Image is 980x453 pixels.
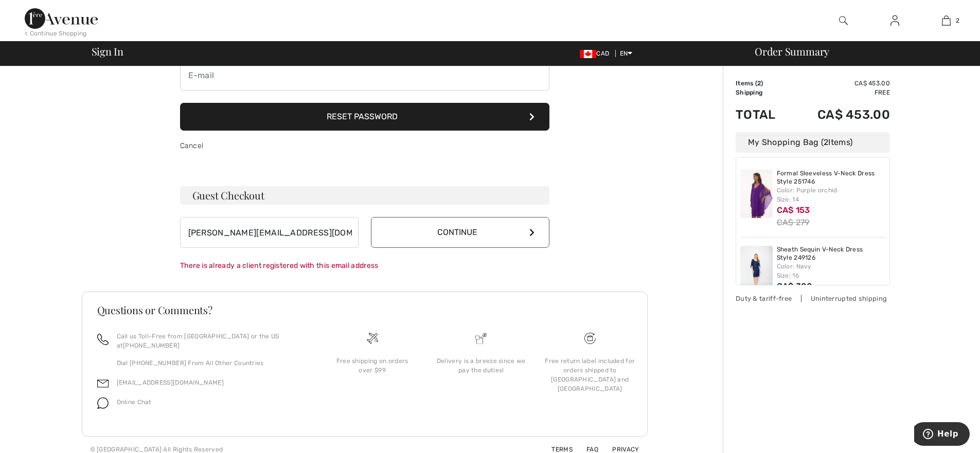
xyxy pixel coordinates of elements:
div: Color: Navy Size: 16 [777,262,886,280]
div: There is already a client registered with this email address [180,260,549,271]
a: Terms [539,446,573,453]
div: My Shopping Bag ( Items) [736,132,890,153]
div: < Continue Shopping [25,29,87,38]
img: chat [97,397,109,409]
img: Free shipping on orders over $99 [367,333,378,344]
a: [EMAIL_ADDRESS][DOMAIN_NAME] [117,379,224,386]
span: EN [620,50,633,57]
span: CA$ 153 [777,205,810,215]
div: Order Summary [742,46,974,57]
a: Privacy [600,446,639,453]
img: 1ère Avenue [25,8,98,29]
span: 2 [956,16,959,25]
td: CA$ 453.00 [790,79,890,88]
div: Free shipping on orders over $99 [326,356,419,375]
span: CAD [580,50,613,57]
h3: Questions or Comments? [97,305,632,315]
h3: Guest Checkout [180,186,549,205]
a: Cancel [180,141,204,150]
img: My Bag [942,14,951,27]
img: email [97,378,109,389]
img: Delivery is a breeze since we pay the duties! [475,333,487,344]
div: Color: Purple orchid Size: 14 [777,186,886,204]
iframe: Opens a widget where you can find more information [914,422,970,448]
img: call [97,334,109,345]
img: Free shipping on orders over $99 [584,333,596,344]
a: Formal Sleeveless V-Neck Dress Style 251746 [777,170,886,186]
span: 2 [824,137,828,147]
s: CA$ 279 [777,218,810,227]
td: CA$ 453.00 [790,97,890,132]
a: Sheath Sequin V-Neck Dress Style 249126 [777,246,886,262]
div: Delivery is a breeze since we pay the duties! [435,356,527,375]
img: Canadian Dollar [580,50,596,58]
button: Continue [371,217,549,248]
span: CA$ 300 [777,281,813,291]
span: Sign In [92,46,123,57]
p: Call us Toll-Free from [GEOGRAPHIC_DATA] or the US at [117,332,306,350]
a: FAQ [574,446,598,453]
img: search the website [839,14,848,27]
td: Items ( ) [736,79,790,88]
img: Formal Sleeveless V-Neck Dress Style 251746 [740,170,773,218]
a: 2 [921,14,971,27]
td: Total [736,97,790,132]
input: E-mail [180,217,359,248]
a: [PHONE_NUMBER] [123,342,180,349]
img: Sheath Sequin V-Neck Dress Style 249126 [740,246,773,294]
span: 2 [757,80,761,87]
input: E-mail [180,60,549,90]
div: Free return label included for orders shipped to [GEOGRAPHIC_DATA] and [GEOGRAPHIC_DATA] [544,356,636,393]
img: My Info [890,14,899,27]
button: Reset Password [180,103,549,131]
div: Duty & tariff-free | Uninterrupted shipping [736,294,890,303]
td: Shipping [736,88,790,97]
a: Sign In [882,14,907,27]
span: Online Chat [117,398,152,406]
p: Dial [PHONE_NUMBER] From All Other Countries [117,358,306,368]
td: Free [790,88,890,97]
